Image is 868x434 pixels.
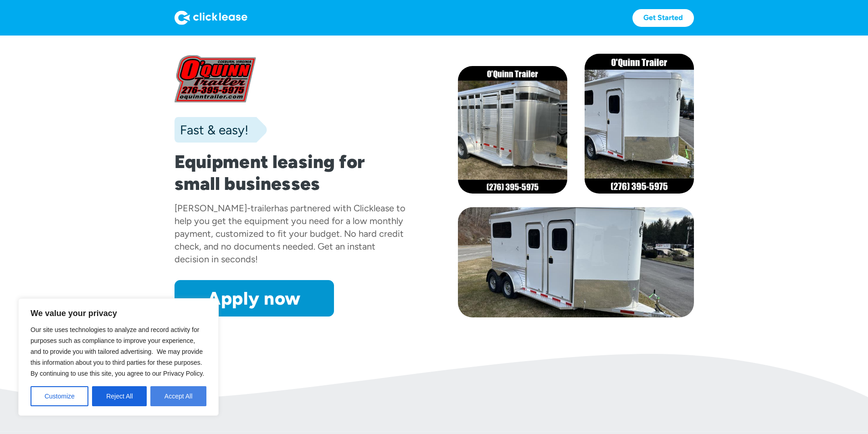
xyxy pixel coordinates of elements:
[18,298,219,416] div: We value your privacy
[31,308,206,319] p: We value your privacy
[92,386,147,406] button: Reject All
[31,386,88,406] button: Customize
[175,10,247,25] img: Logo
[150,386,206,406] button: Accept All
[175,203,274,214] div: [PERSON_NAME]-trailer
[175,151,411,194] h1: Equipment leasing for small businesses
[175,121,248,139] div: Fast & easy!
[632,9,694,27] a: Get Started
[175,203,406,265] div: has partnered with Clicklease to help you get the equipment you need for a low monthly payment, c...
[175,280,334,317] a: Apply now
[31,326,204,377] span: Our site uses technologies to analyze and record activity for purposes such as compliance to impr...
